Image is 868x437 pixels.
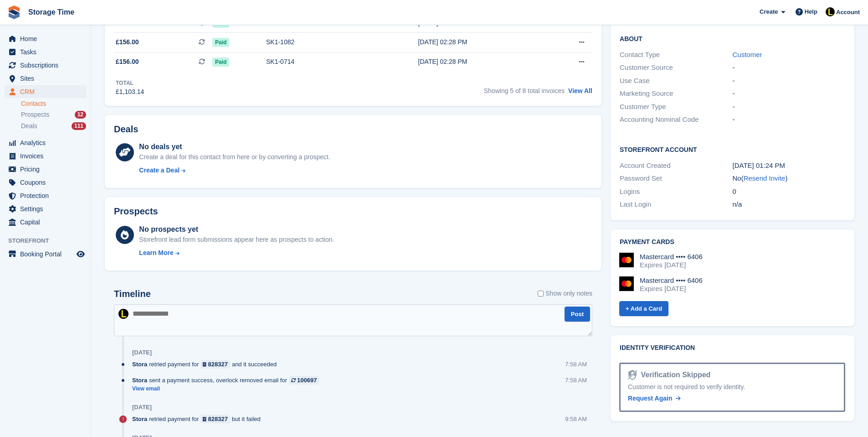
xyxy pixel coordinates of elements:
[266,37,389,47] div: SK1-1082
[21,121,86,131] a: Deals 111
[5,163,86,176] a: menu
[132,360,147,369] span: Stora
[741,174,788,182] span: ( )
[132,415,265,423] div: retried payment for but it failed
[116,79,144,87] div: Total
[116,57,139,67] span: £156.00
[620,76,732,86] div: Use Case
[20,59,75,72] span: Subscriptions
[805,7,817,16] span: Help
[20,216,75,229] span: Capital
[139,152,330,162] div: Create a deal for this contact from here or by converting a prospect.
[744,174,786,182] a: Resend Invite
[118,309,128,319] img: Laaibah Sarwar
[208,415,228,423] div: 828327
[565,415,587,423] div: 9:58 AM
[289,376,319,385] a: 100697
[132,385,324,393] a: View email
[733,76,845,86] div: -
[132,349,152,356] div: [DATE]
[114,289,151,299] h2: Timeline
[266,57,389,67] div: SK1-0714
[619,253,634,267] img: Mastercard Logo
[733,62,845,73] div: -
[628,394,681,403] a: Request Again
[139,224,334,235] div: No prospects yet
[733,114,845,125] div: -
[538,289,544,298] input: Show only notes
[114,206,158,217] h2: Prospects
[20,150,75,162] span: Invoices
[620,50,732,60] div: Contact Type
[760,7,778,16] span: Create
[20,46,75,58] span: Tasks
[20,72,75,85] span: Sites
[139,166,330,175] a: Create a Deal
[5,59,86,72] a: menu
[20,203,75,215] span: Settings
[116,37,139,47] span: £156.00
[620,114,732,125] div: Accounting Nominal Code
[20,176,75,189] span: Coupons
[484,87,565,94] span: Showing 5 of 8 total invoices
[733,102,845,112] div: -
[5,176,86,189] a: menu
[25,5,78,20] a: Storage Time
[5,32,86,45] a: menu
[620,161,732,171] div: Account Created
[5,216,86,229] a: menu
[200,360,230,369] a: 828327
[114,124,138,135] h2: Deals
[620,88,732,99] div: Marketing Source
[620,145,845,154] h2: Storefront Account
[8,236,91,245] span: Storefront
[733,173,845,184] div: No
[132,415,147,423] span: Stora
[620,187,732,197] div: Logins
[836,8,860,17] span: Account
[75,111,86,119] div: 12
[733,187,845,197] div: 0
[620,102,732,112] div: Customer Type
[640,253,703,261] div: Mastercard •••• 6406
[208,360,228,369] div: 828327
[139,141,330,152] div: No deals yet
[5,72,86,85] a: menu
[72,122,86,130] div: 111
[212,38,229,47] span: Paid
[733,88,845,99] div: -
[21,99,86,108] a: Contacts
[21,122,37,130] span: Deals
[75,249,86,260] a: Preview store
[21,110,49,119] span: Prospects
[620,173,732,184] div: Password Set
[565,376,587,385] div: 7:58 AM
[640,261,703,269] div: Expires [DATE]
[619,301,668,316] a: + Add a Card
[132,404,152,411] div: [DATE]
[5,189,86,202] a: menu
[628,395,673,402] span: Request Again
[20,85,75,98] span: CRM
[538,289,592,298] label: Show only notes
[20,163,75,176] span: Pricing
[826,7,835,16] img: Laaibah Sarwar
[139,248,173,258] div: Learn More
[20,32,75,45] span: Home
[5,136,86,149] a: menu
[418,57,544,67] div: [DATE] 02:28 PM
[7,5,21,19] img: stora-icon-8386f47178a22dfd0bd8f6a31ec36ba5ce8667c1dd55bd0f319d3a0aa187defe.svg
[620,344,845,352] h2: Identity verification
[637,369,710,380] div: Verification Skipped
[20,136,75,149] span: Analytics
[132,376,324,385] div: sent a payment success, overlock removed email for
[5,150,86,162] a: menu
[5,203,86,215] a: menu
[200,415,230,423] a: 828327
[620,199,732,210] div: Last Login
[619,276,634,291] img: Mastercard Logo
[132,376,147,385] span: Stora
[733,161,845,171] div: [DATE] 01:24 PM
[132,360,281,369] div: retried payment for and it succeeded
[568,87,592,94] a: View All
